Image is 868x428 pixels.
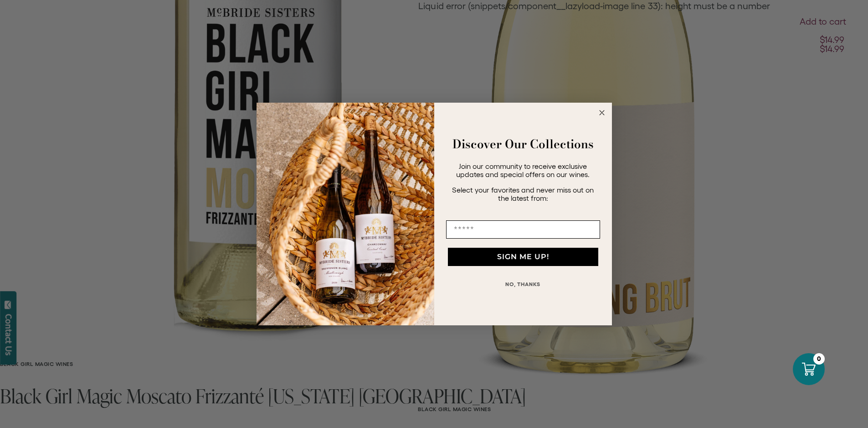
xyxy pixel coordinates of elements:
[446,220,600,239] input: Email
[452,135,594,153] strong: Discover Our Collections
[448,248,598,266] button: SIGN ME UP!
[596,107,607,118] button: Close dialog
[257,103,434,325] img: 42653730-7e35-4af7-a99d-12bf478283cf.jpeg
[452,186,594,202] span: Select your favorites and never miss out on the latest from:
[813,353,825,365] div: 0
[446,275,600,293] button: NO, THANKS
[456,162,590,178] span: Join our community to receive exclusive updates and special offers on our wines.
